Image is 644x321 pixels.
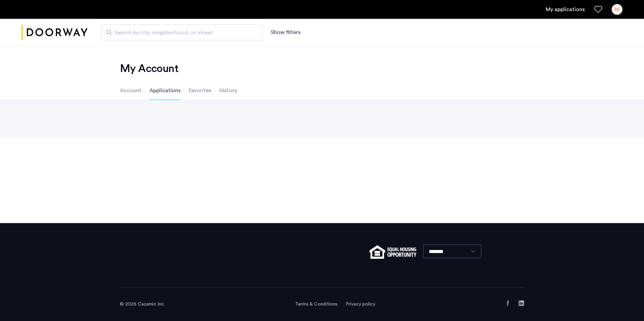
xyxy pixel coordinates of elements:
select: Language select [423,245,481,258]
li: Account [120,81,141,100]
img: equal-housing.png [369,245,416,259]
li: Applications [150,81,181,100]
a: Cazamio logo [22,20,88,45]
li: History [219,81,237,100]
a: Terms and conditions [295,301,337,308]
span: © 2025 Cazamio Inc. [120,302,165,307]
a: Favorites [594,5,602,13]
span: Search by city, neighborhood, or street. [115,29,244,37]
a: My application [546,5,585,13]
div: FA [612,4,622,15]
a: Facebook [505,300,511,306]
h2: My Account [120,62,524,75]
li: Favorites [189,81,211,100]
input: Apartment Search [101,24,263,40]
a: Privacy policy [346,301,375,308]
button: Show or hide filters [271,28,300,36]
a: LinkedIn [519,300,524,306]
img: logo [22,20,88,45]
